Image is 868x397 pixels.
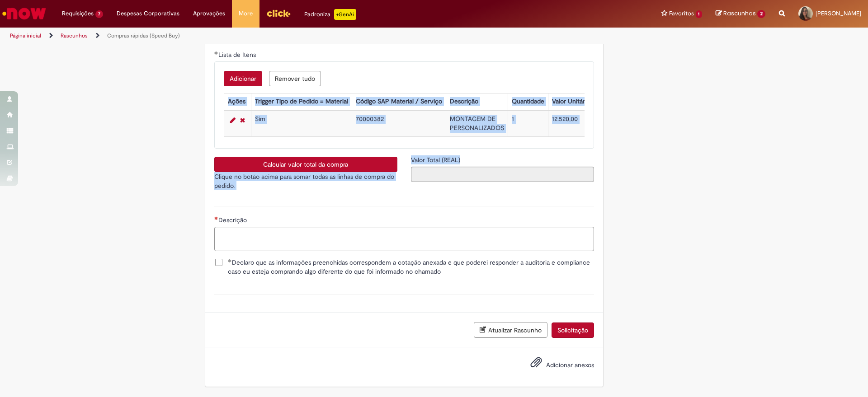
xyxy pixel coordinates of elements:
span: Necessários [214,216,218,220]
ul: Trilhas de página [7,28,572,44]
a: Rascunhos [716,9,765,18]
th: Ações [224,93,251,110]
span: Somente leitura - Valor Total (REAL) [411,156,462,164]
td: MONTAGEM DE PERSONALIZADOS [446,111,508,137]
button: Atualizar Rascunho [474,322,547,338]
p: Clique no botão acima para somar todas as linhas de compra do pedido. [214,172,397,190]
span: Rascunhos [723,9,756,18]
a: Página inicial [10,32,41,39]
th: Valor Unitário [548,93,594,110]
td: 70000382 [352,111,446,137]
span: Descrição [218,216,249,224]
img: click_logo_yellow_360x200.png [266,6,291,20]
span: 1 [696,10,703,18]
div: Padroniza [304,9,356,20]
span: More [239,9,253,18]
td: 12.520,00 [548,111,594,137]
textarea: Descrição [214,227,594,251]
button: Adicionar anexos [528,354,544,375]
a: Rascunhos [61,32,88,39]
span: Adicionar anexos [546,361,594,369]
button: Solicitação [552,322,594,338]
span: Lista de Itens [218,51,258,59]
span: 7 [95,10,103,18]
button: Add a row for Lista de Itens [224,71,262,86]
span: Declaro que as informações preenchidas correspondem a cotação anexada e que poderei responder a a... [228,258,594,276]
td: 1 [508,111,548,137]
a: Editar Linha 1 [228,115,238,126]
span: Favoritos [669,9,694,18]
span: Obrigatório Preenchido [214,51,218,55]
th: Descrição [446,93,508,110]
span: Requisições [62,9,94,18]
span: [PERSON_NAME] [816,9,861,17]
input: Valor Total (REAL) [411,167,594,182]
span: Despesas Corporativas [117,9,179,18]
th: Quantidade [508,93,548,110]
a: Remover linha 1 [238,115,247,126]
p: +GenAi [334,9,356,20]
th: Código SAP Material / Serviço [352,93,446,110]
img: ServiceNow [1,5,47,23]
th: Trigger Tipo de Pedido = Material [251,93,352,110]
span: Aprovações [193,9,225,18]
button: Remove all rows for Lista de Itens [269,71,321,86]
td: Sim [251,111,352,137]
span: Obrigatório Preenchido [228,259,232,262]
button: Calcular valor total da compra [214,157,397,172]
a: Compras rápidas (Speed Buy) [107,32,180,39]
span: 2 [757,10,765,18]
